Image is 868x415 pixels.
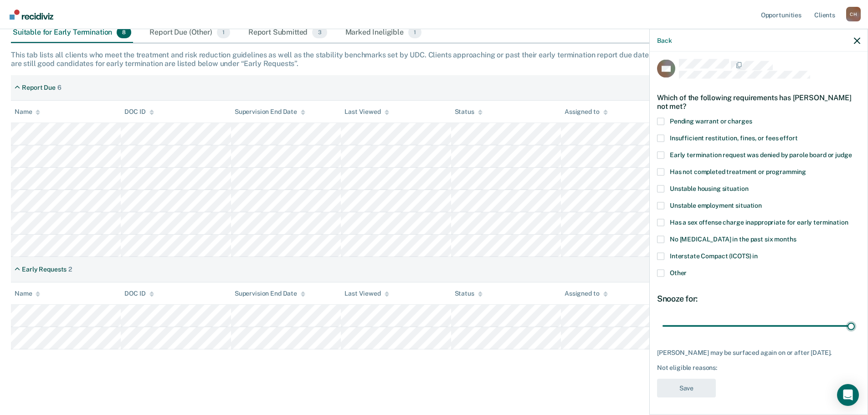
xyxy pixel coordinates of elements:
[670,184,748,192] span: Unstable housing situation
[455,108,483,116] div: Status
[312,26,327,38] span: 3
[837,384,859,406] div: Open Intercom Messenger
[670,252,758,259] span: Interstate Compact (ICOTS) in
[11,51,857,68] div: This tab lists all clients who meet the treatment and risk reduction guidelines as well as the st...
[124,108,154,116] div: DOC ID
[565,290,607,297] div: Assigned to
[235,290,305,297] div: Supervision End Date
[670,151,852,158] span: Early termination request was denied by parole board or judge
[247,23,329,43] div: Report Submitted
[670,218,848,225] span: Has a sex offense charge inappropriate for early termination
[344,23,424,43] div: Marked Ineligible
[344,290,389,297] div: Last Viewed
[344,108,389,116] div: Last Viewed
[124,290,154,297] div: DOC ID
[117,26,131,38] span: 8
[670,117,752,124] span: Pending warrant or charges
[455,290,483,297] div: Status
[670,235,796,242] span: No [MEDICAL_DATA] in the past six months
[846,7,861,21] div: C H
[57,84,62,92] div: 6
[657,86,860,118] div: Which of the following requirements has [PERSON_NAME] not met?
[408,26,421,38] span: 1
[670,168,806,175] span: Has not completed treatment or programming
[670,269,687,276] span: Other
[217,26,230,38] span: 1
[657,348,860,356] div: [PERSON_NAME] may be surfaced again on or after [DATE].
[22,84,56,92] div: Report Due
[10,10,53,20] img: Recidiviz
[15,108,40,116] div: Name
[846,7,861,21] button: Profile dropdown button
[657,293,860,303] div: Snooze for:
[565,108,607,116] div: Assigned to
[235,108,305,116] div: Supervision End Date
[148,23,231,43] div: Report Due (Other)
[657,379,716,397] button: Save
[68,266,72,273] div: 2
[657,364,860,372] div: Not eligible reasons:
[22,266,67,273] div: Early Requests
[15,290,40,297] div: Name
[657,36,672,44] button: Back
[670,134,797,141] span: Insufficient restitution, fines, or fees effort
[670,201,762,209] span: Unstable employment situation
[11,23,133,43] div: Suitable for Early Termination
